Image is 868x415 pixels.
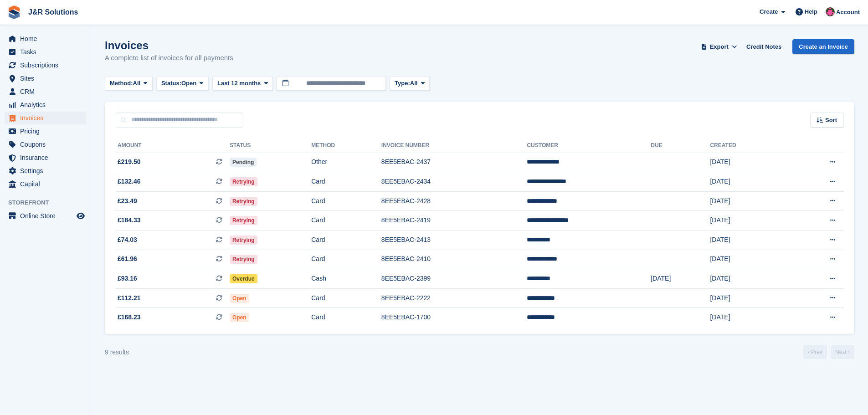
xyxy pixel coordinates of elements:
span: Online Store [20,210,75,222]
button: Export [699,39,739,54]
a: Preview store [75,210,86,221]
span: Capital [20,178,75,190]
td: Cash [311,269,381,289]
span: £61.96 [118,254,137,264]
td: [DATE] [710,269,787,289]
img: stora-icon-8386f47178a22dfd0bd8f6a31ec36ba5ce8667c1dd55bd0f319d3a0aa187defe.svg [7,5,21,19]
nav: Page [801,345,856,359]
td: [DATE] [710,191,787,211]
th: Amount [116,138,230,153]
a: J&R Solutions [25,5,82,20]
span: Export [710,42,729,51]
span: Retrying [230,177,257,186]
td: Card [311,231,381,250]
span: £23.49 [118,196,137,206]
td: Card [311,211,381,231]
th: Due [651,138,710,153]
th: Customer [527,138,651,153]
td: 8EE5EBAC-2222 [381,288,527,308]
td: 8EE5EBAC-2434 [381,172,527,192]
td: [DATE] [710,172,787,192]
span: Settings [20,164,75,177]
span: Pending [230,158,257,167]
span: Insurance [20,151,75,164]
span: Open [230,294,249,303]
button: Type: All [390,76,430,91]
a: menu [5,164,86,177]
td: Card [311,250,381,269]
span: Tasks [20,46,75,58]
span: All [410,79,418,88]
span: Last 12 months [217,79,261,88]
td: Card [311,191,381,211]
p: A complete list of invoices for all payments [105,53,233,63]
span: Storefront [8,198,91,207]
td: Other [311,153,381,172]
a: menu [5,151,86,164]
a: Credit Notes [743,39,785,54]
span: Analytics [20,98,75,111]
span: Overdue [230,274,257,283]
span: £93.16 [118,274,137,283]
td: [DATE] [710,308,787,327]
span: £112.21 [118,293,141,303]
span: Pricing [20,125,75,138]
div: 9 results [105,348,129,357]
span: £74.03 [118,235,137,245]
span: Open [230,313,249,322]
th: Created [710,138,787,153]
span: Account [836,8,860,17]
span: £168.23 [118,313,141,322]
span: All [133,79,141,88]
a: menu [5,178,86,190]
td: 8EE5EBAC-2419 [381,211,527,231]
a: menu [5,32,86,45]
td: [DATE] [651,269,710,289]
td: [DATE] [710,288,787,308]
span: £132.46 [118,177,141,186]
span: Status: [161,79,181,88]
h1: Invoices [105,39,233,51]
a: menu [5,138,86,151]
span: Type: [395,79,410,88]
td: 8EE5EBAC-1700 [381,308,527,327]
span: £219.50 [118,157,141,167]
span: CRM [20,85,75,98]
a: Create an Invoice [792,39,854,54]
span: Invoices [20,112,75,124]
td: 8EE5EBAC-2413 [381,231,527,250]
td: [DATE] [710,211,787,231]
span: Create [760,7,778,16]
span: Method: [110,79,133,88]
span: Coupons [20,138,75,151]
td: Card [311,308,381,327]
a: menu [5,125,86,138]
a: menu [5,98,86,111]
span: Help [805,7,817,16]
a: menu [5,46,86,58]
a: menu [5,59,86,72]
button: Last 12 months [212,76,273,91]
a: Previous [803,345,827,359]
img: Julie Morgan [826,7,835,16]
td: Card [311,172,381,192]
th: Invoice Number [381,138,527,153]
td: 8EE5EBAC-2410 [381,250,527,269]
td: 8EE5EBAC-2437 [381,153,527,172]
span: Home [20,32,75,45]
span: Retrying [230,197,257,206]
td: 8EE5EBAC-2428 [381,191,527,211]
button: Status: Open [156,76,209,91]
span: Retrying [230,236,257,245]
th: Method [311,138,381,153]
span: Sort [825,116,837,125]
a: menu [5,210,86,222]
span: Retrying [230,216,257,225]
a: menu [5,72,86,85]
span: Open [181,79,196,88]
td: [DATE] [710,250,787,269]
span: £184.33 [118,215,141,225]
span: Sites [20,72,75,85]
th: Status [230,138,311,153]
td: Card [311,288,381,308]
